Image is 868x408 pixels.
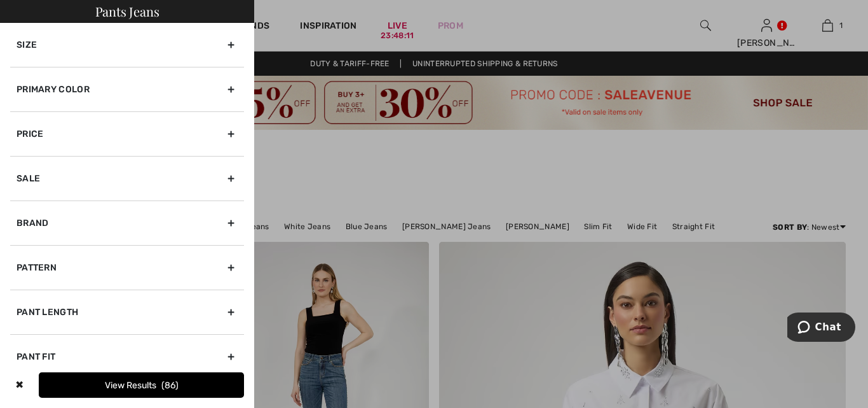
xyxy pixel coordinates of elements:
button: View Results86 [39,372,244,398]
div: Size [10,23,244,67]
div: Pant Fit [10,334,244,379]
iframe: Opens a widget where you can chat to one of our agents [787,313,855,344]
div: Price [10,111,244,156]
div: Brand [10,200,244,245]
div: Sale [10,156,244,200]
div: Primary Color [10,67,244,111]
div: ✖ [10,372,29,398]
div: Pattern [10,245,244,290]
div: Pant Length [10,290,244,334]
span: 86 [161,380,179,391]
